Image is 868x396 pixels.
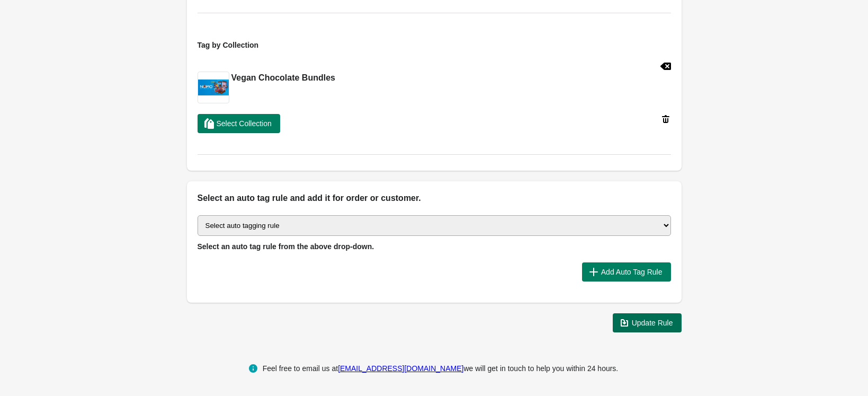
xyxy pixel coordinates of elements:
h2: Vegan Chocolate Bundles [231,72,335,84]
span: Update Rule [632,319,673,327]
span: Tag by Collection [198,41,259,49]
button: Add Auto Tag Rule [582,262,671,281]
button: Update Rule [613,313,682,332]
img: Open_Graphs_88ae2adb-788f-445d-8d14-28e649e8a2f1.png [198,80,229,95]
span: Select Collection [217,119,272,128]
h2: Select an auto tag rule and add it for order or customer. [198,192,671,205]
div: Feel free to email us at we will get in touch to help you within 24 hours. [263,362,619,375]
span: Select an auto tag rule from the above drop-down. [198,242,374,251]
span: Add Auto Tag Rule [601,268,663,276]
a: [EMAIL_ADDRESS][DOMAIN_NAME] [338,364,463,373]
button: Select Collection [198,114,280,133]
